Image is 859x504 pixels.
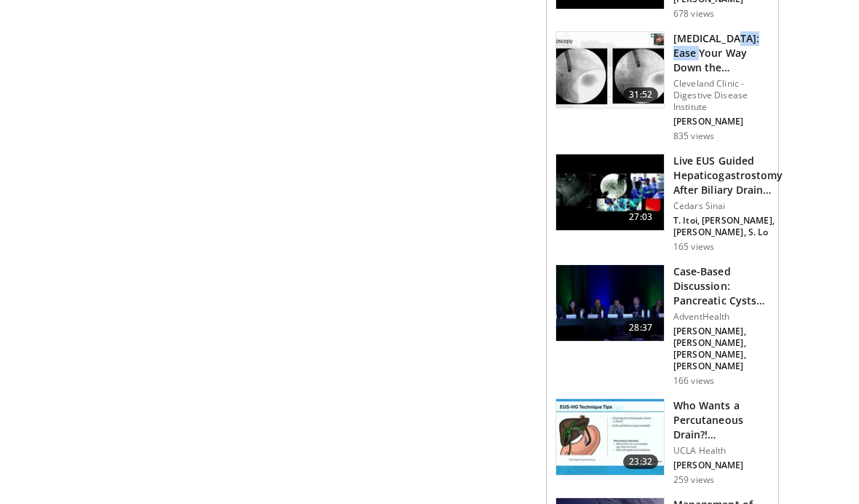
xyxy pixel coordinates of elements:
[673,215,783,238] p: T. Itoi, [PERSON_NAME], [PERSON_NAME], S. Lo
[555,264,769,387] a: 28:37 Case-Based Discussion: Pancreatic Cysts and [MEDICAL_DATA] AdventHealth [PERSON_NAME], [PER...
[673,31,769,75] h3: [MEDICAL_DATA]: Ease Your Way Down the Esophagus
[556,154,664,230] img: 3d3466be-59e8-4a1c-ac9c-d6403d51967c.150x105_q85_crop-smart_upscale.jpg
[673,241,714,253] p: 165 views
[673,154,783,197] h3: Live EUS Guided Hepaticogastrostomy After Biliary Drain Internalizat…
[623,320,658,335] span: 28:37
[673,398,769,442] h3: Who Wants a Percutaneous Drain?! [MEDICAL_DATA] Biliary Drainage Techniq…
[673,311,769,323] p: AdventHealth
[556,399,664,475] img: 8bcb2e20-5971-4816-bd6d-37851018c646.150x105_q85_crop-smart_upscale.jpg
[556,32,664,108] img: 60f71774-02ea-41d7-b28f-8952c20aa8a5.150x105_q85_crop-smart_upscale.jpg
[673,445,769,457] p: UCLA Health
[556,265,664,341] img: 91af4667-4b46-4fdb-b1b4-1e1a41597bf0.150x105_q85_crop-smart_upscale.jpg
[623,87,658,102] span: 31:52
[673,375,714,387] p: 166 views
[555,398,769,486] a: 23:32 Who Wants a Percutaneous Drain?! [MEDICAL_DATA] Biliary Drainage Techniq… UCLA Health [PERS...
[673,460,769,471] p: [PERSON_NAME]
[673,474,714,486] p: 259 views
[673,130,714,142] p: 835 views
[555,31,769,142] a: 31:52 [MEDICAL_DATA]: Ease Your Way Down the Esophagus Cleveland Clinic - Digestive Disease Insti...
[623,454,658,469] span: 23:32
[673,264,769,308] h3: Case-Based Discussion: Pancreatic Cysts and [MEDICAL_DATA]
[623,210,658,224] span: 27:03
[673,8,714,20] p: 678 views
[673,326,769,372] p: [PERSON_NAME], [PERSON_NAME], [PERSON_NAME], [PERSON_NAME]
[555,154,769,253] a: 27:03 Live EUS Guided Hepaticogastrostomy After Biliary Drain Internalizat… Cedars Sinai T. Itoi,...
[673,116,769,127] p: [PERSON_NAME]
[673,78,769,113] p: Cleveland Clinic - Digestive Disease Institute
[673,200,783,212] p: Cedars Sinai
